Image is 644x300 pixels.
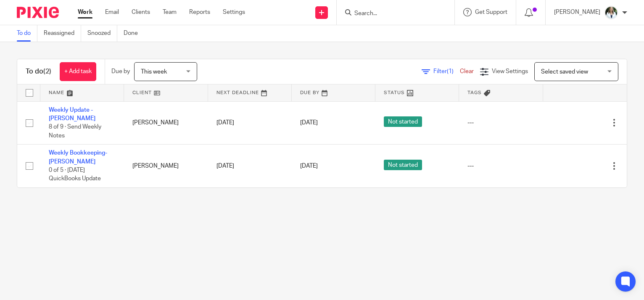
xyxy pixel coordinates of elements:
[223,8,245,16] a: Settings
[541,69,588,75] span: Select saved view
[460,68,474,74] a: Clear
[124,101,208,145] td: [PERSON_NAME]
[554,8,600,16] p: [PERSON_NAME]
[189,8,210,16] a: Reports
[163,8,177,16] a: Team
[87,25,117,42] a: Snoozed
[208,101,292,145] td: [DATE]
[467,90,482,95] span: Tags
[354,10,429,18] input: Search
[300,120,318,126] span: [DATE]
[447,68,454,74] span: (1)
[604,6,618,19] img: Robynn%20Maedl%20-%202025.JPG
[300,163,318,169] span: [DATE]
[384,116,422,127] span: Not started
[49,124,101,139] span: 8 of 9 · Send Weekly Notes
[49,107,95,121] a: Weekly Update - [PERSON_NAME]
[44,25,81,42] a: Reassigned
[49,150,107,164] a: Weekly Bookkeeping- [PERSON_NAME]
[467,162,534,170] div: ---
[475,9,507,15] span: Get Support
[124,145,208,187] td: [PERSON_NAME]
[49,167,101,182] span: 0 of 5 · [DATE] QuickBooks Update
[208,145,292,187] td: [DATE]
[105,8,119,16] a: Email
[26,67,51,76] h1: To do
[78,8,92,16] a: Work
[124,25,144,42] a: Done
[17,7,59,18] img: Pixie
[43,68,51,75] span: (2)
[141,69,167,75] span: This week
[132,8,150,16] a: Clients
[111,67,130,76] p: Due by
[17,25,37,42] a: To do
[492,68,528,74] span: View Settings
[384,160,422,170] span: Not started
[433,68,460,74] span: Filter
[60,62,96,81] a: + Add task
[467,118,534,127] div: ---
